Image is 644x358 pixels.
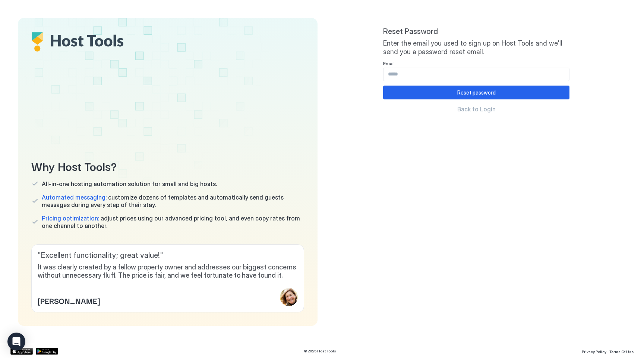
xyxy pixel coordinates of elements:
[10,348,33,355] a: App Store
[304,349,336,354] span: © 2025 Host Tools
[383,105,569,113] a: Back to Login
[383,61,395,66] span: Email
[383,86,569,99] button: Reset password
[31,157,304,174] span: Why Host Tools?
[7,333,25,351] div: Open Intercom Messenger
[42,194,304,209] span: customize dozens of templates and automatically send guests messages during every step of their s...
[36,348,58,355] a: Google Play Store
[38,251,298,260] span: " Excellent functionality; great value! "
[457,105,496,113] span: Back to Login
[457,89,496,96] div: Reset password
[42,215,304,229] span: adjust prices using our advanced pricing tool, and even copy rates from one channel to another.
[383,27,569,36] span: Reset Password
[42,215,99,222] span: Pricing optimization:
[609,349,634,354] span: Terms Of Use
[383,39,569,56] span: Enter the email you used to sign up on Host Tools and we'll send you a password reset email.
[42,180,217,188] span: All-in-one hosting automation solution for small and big hosts.
[38,263,298,280] span: It was clearly created by a fellow property owner and addresses our biggest concerns without unne...
[280,288,298,306] div: profile
[38,295,100,306] span: [PERSON_NAME]
[383,68,569,81] input: Input Field
[609,347,634,355] a: Terms Of Use
[582,349,606,354] span: Privacy Policy
[42,194,107,201] span: Automated messaging:
[582,347,606,355] a: Privacy Policy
